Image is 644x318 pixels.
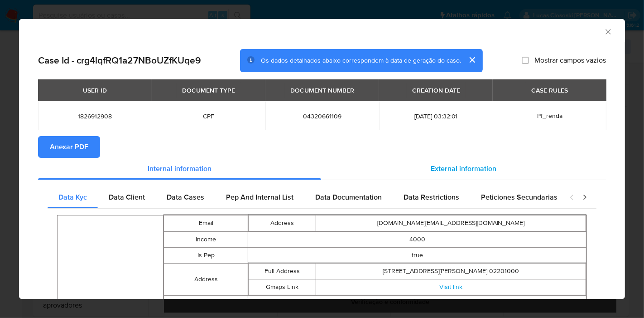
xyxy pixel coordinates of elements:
[58,192,87,202] span: Data Kyc
[404,192,459,202] span: Data Restrictions
[481,192,557,202] span: Peticiones Secundarias
[316,215,586,231] td: [DOMAIN_NAME][EMAIL_ADDRESS][DOMAIN_NAME]
[50,137,88,157] span: Anexar PDF
[439,282,462,291] a: Visit link
[38,54,201,66] h2: Case Id - crg4lqfRQ1a27NBoUZfKUqe9
[167,192,204,202] span: Data Cases
[49,112,141,120] span: 1826912908
[163,231,248,247] td: Income
[163,295,248,311] td: Nationality
[526,83,573,98] div: CASE RULES
[537,111,562,120] span: Pf_renda
[226,192,293,202] span: Pep And Internal List
[249,263,316,279] td: Full Address
[163,247,248,263] td: Is Pep
[249,215,316,231] td: Address
[163,215,248,231] td: Email
[604,27,612,35] button: Fechar a janela
[38,136,100,158] button: Anexar PDF
[109,192,145,202] span: Data Client
[261,56,461,65] span: Os dados detalhados abaixo correspondem à data de geração do caso.
[148,163,211,174] span: Internal information
[285,83,360,98] div: DOCUMENT NUMBER
[19,19,625,299] div: closure-recommendation-modal
[248,231,586,247] td: 4000
[316,263,586,279] td: [STREET_ADDRESS][PERSON_NAME] 02201000
[177,83,240,98] div: DOCUMENT TYPE
[461,49,483,71] button: cerrar
[48,186,560,208] div: Detailed internal info
[407,83,466,98] div: CREATION DATE
[77,83,112,98] div: USER ID
[522,57,529,64] input: Mostrar campos vazios
[163,263,248,295] td: Address
[248,247,586,263] td: true
[431,163,496,174] span: External information
[276,112,368,120] span: 04320661109
[38,158,606,180] div: Detailed info
[315,192,382,202] span: Data Documentation
[534,56,606,65] span: Mostrar campos vazios
[163,112,255,120] span: CPF
[248,295,586,311] td: BR
[249,279,316,295] td: Gmaps Link
[390,112,482,120] span: [DATE] 03:32:01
